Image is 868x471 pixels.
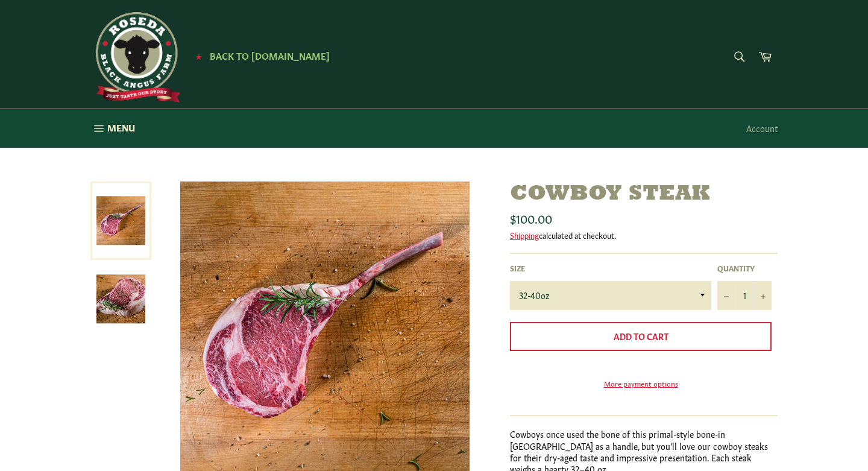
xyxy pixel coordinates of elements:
[210,49,330,62] span: Back to [DOMAIN_NAME]
[717,263,772,273] label: Quantity
[510,378,772,388] a: More payment options
[510,263,711,273] label: Size
[510,182,778,207] h1: Cowboy Steak
[107,121,135,134] span: Menu
[180,182,470,471] img: Cowboy Steak
[717,281,735,310] button: Reduce item quantity by one
[195,51,202,61] span: ★
[740,110,784,146] a: Account
[753,281,772,310] button: Increase item quantity by one
[510,230,778,241] div: calculated at checkout.
[189,51,330,61] a: ★ Back to [DOMAIN_NAME]
[510,322,772,351] button: Add to Cart
[510,229,539,241] a: Shipping
[614,330,668,342] span: Add to Cart
[510,209,552,226] span: $100.00
[96,274,145,323] img: Cowboy Steak
[90,12,181,103] img: Roseda Beef
[78,109,147,148] button: Menu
